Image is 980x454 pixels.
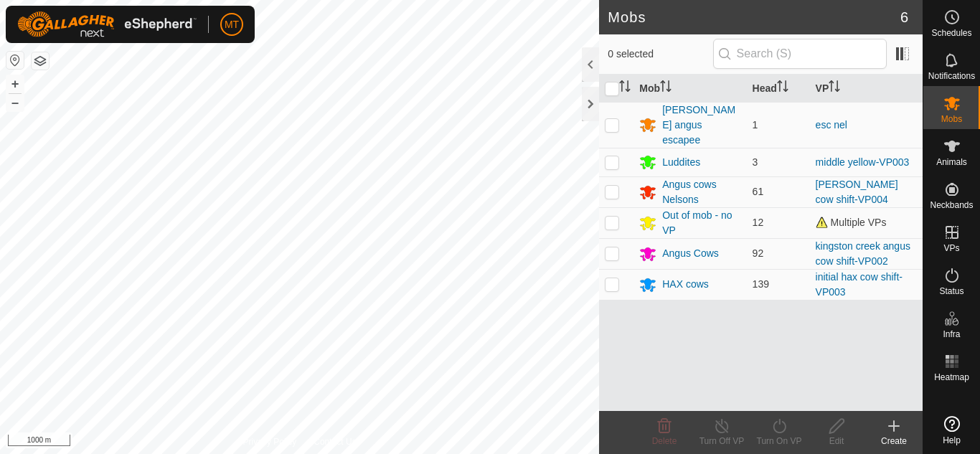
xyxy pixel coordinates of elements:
p-sorticon: Activate to sort [660,82,672,94]
th: VP [810,75,923,103]
th: Head [747,75,810,103]
input: Search (S) [713,39,887,69]
span: Multiple VPs [816,217,887,228]
button: + [6,75,24,93]
span: Infra [943,330,960,339]
a: initial hax cow shift-VP003 [816,271,903,298]
span: Neckbands [930,201,973,209]
span: Delete [652,436,677,446]
span: 3 [753,156,758,168]
span: Status [939,287,963,295]
div: HAX cows [662,277,709,292]
span: Notifications [928,72,975,80]
span: Animals [936,158,967,166]
div: Angus cows Nelsons [662,177,740,207]
span: 0 selected [608,47,712,62]
span: 92 [753,247,764,259]
a: kingston creek angus cow shift-VP002 [816,240,910,267]
th: Mob [633,75,746,103]
div: Create [865,435,923,448]
span: 12 [753,217,764,228]
p-sorticon: Activate to sort [619,82,631,94]
span: Help [943,436,961,445]
a: esc nel [816,119,847,131]
div: [PERSON_NAME] angus escapee [662,103,740,148]
a: middle yellow-VP003 [816,156,910,168]
p-sorticon: Activate to sort [829,82,840,94]
div: Out of mob - no VP [662,208,740,238]
span: VPs [943,244,959,252]
span: 139 [753,278,769,290]
span: Mobs [941,115,962,123]
button: Reset Map [6,52,24,69]
img: Gallagher Logo [17,11,197,37]
a: [PERSON_NAME] cow shift-VP004 [816,179,898,205]
h2: Mobs [608,9,900,26]
span: Heatmap [934,373,969,382]
span: MT [225,17,239,32]
a: Privacy Policy [243,435,297,448]
span: 61 [753,186,764,197]
div: Angus Cows [662,246,719,261]
span: 1 [753,119,758,131]
div: Luddites [662,155,700,170]
div: Turn On VP [750,435,808,448]
div: Edit [808,435,865,448]
button: – [6,94,24,111]
a: Help [923,410,980,450]
div: Turn Off VP [693,435,750,448]
span: Schedules [931,29,971,37]
button: Map Layers [32,52,49,70]
span: 6 [900,6,908,28]
p-sorticon: Activate to sort [777,82,788,94]
a: Contact Us [314,435,356,448]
